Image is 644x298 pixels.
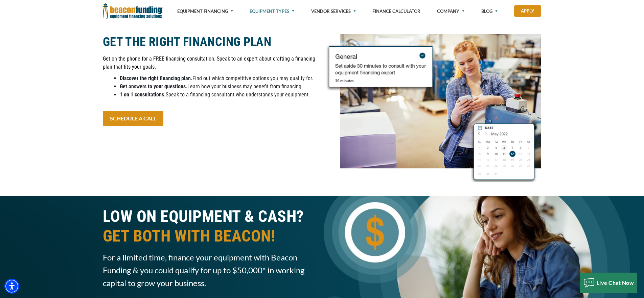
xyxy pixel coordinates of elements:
button: Live Chat Now [580,273,638,293]
li: Learn how your business may benefit from financing. [120,83,318,91]
a: Apply [514,5,541,17]
div: Accessibility Menu [4,279,19,294]
span: For a limited time, finance your equipment with Beacon Funding & you could qualify for up to $50,... [103,251,318,290]
a: Woman looking at phone, schedule a meeting booking [326,104,541,111]
img: Woman looking at phone, schedule a meeting booking [326,34,541,182]
p: Get on the phone for a FREE financing consultation. Speak to an expert about crafting a financing... [103,55,318,71]
h1: LOW ON EQUIPMENT & CASH? [103,207,318,246]
li: Find out which competitive options you may qualify for. [120,74,318,83]
a: SCHEDULE A CALL [103,111,163,126]
span: Live Chat Now [597,279,634,286]
li: Speak to a financing consultant who understands your equipment. [120,91,318,99]
span: GET BOTH WITH BEACON! [103,226,318,246]
strong: Discover the right financing plan. [120,75,192,82]
h2: GET THE RIGHT FINANCING PLAN [103,34,318,50]
strong: 1 on 1 consultations. [120,91,166,98]
strong: Get answers to your questions. [120,83,187,90]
